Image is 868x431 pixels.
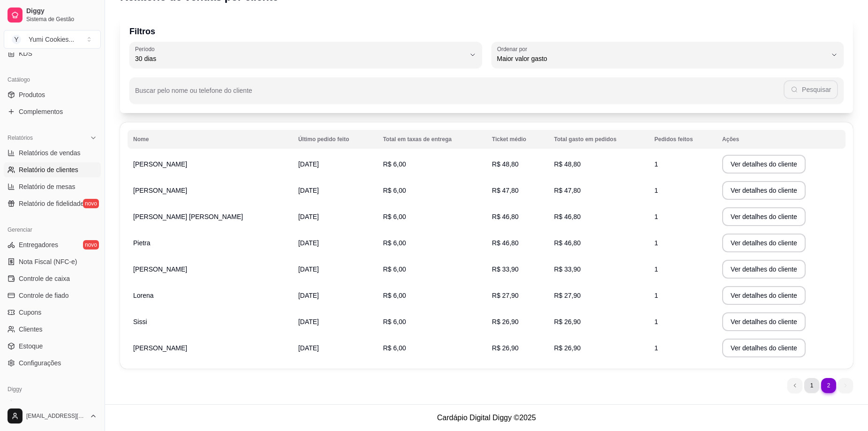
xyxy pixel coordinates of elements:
[4,305,101,320] a: Cupons
[298,213,319,220] span: [DATE]
[4,288,101,303] a: Controle de fiado
[293,130,377,149] th: Último pedido feito
[4,104,101,119] a: Complementos
[19,199,84,208] span: Relatório de fidelidade
[19,148,81,158] span: Relatórios de vendas
[554,344,581,352] span: R$ 26,90
[129,42,482,68] button: Período30 dias
[722,207,806,226] button: Ver detalhes do cliente
[655,187,658,194] span: 1
[19,308,41,317] span: Cupons
[4,271,101,286] a: Controle de caixa
[722,234,806,252] button: Ver detalhes do cliente
[4,162,101,177] a: Relatório de clientes
[4,237,101,252] a: Entregadoresnovo
[497,54,827,63] span: Maior valor gasto
[129,25,844,38] p: Filtros
[722,312,806,331] button: Ver detalhes do cliente
[377,130,486,149] th: Total em taxas de entrega
[655,318,658,325] span: 1
[492,187,519,194] span: R$ 47,80
[655,344,658,352] span: 1
[19,358,61,368] span: Configurações
[19,400,39,409] span: Planos
[135,54,465,63] span: 30 dias
[492,160,519,168] span: R$ 48,80
[298,187,319,194] span: [DATE]
[783,373,858,398] nav: pagination navigation
[19,341,43,351] span: Estoque
[4,397,101,412] a: Planos
[383,265,406,273] span: R$ 6,00
[12,35,21,44] span: Y
[4,4,101,26] a: DiggySistema de Gestão
[4,382,101,397] div: Diggy
[133,187,187,194] span: [PERSON_NAME]
[133,160,187,168] span: [PERSON_NAME]
[787,378,802,393] li: previous page button
[298,265,319,273] span: [DATE]
[722,339,806,357] button: Ver detalhes do cliente
[497,45,530,53] label: Ordenar por
[135,45,158,53] label: Período
[492,213,519,220] span: R$ 46,80
[4,46,101,61] a: KDS
[717,130,845,149] th: Ações
[19,274,70,283] span: Controle de caixa
[655,265,658,273] span: 1
[133,265,187,273] span: [PERSON_NAME]
[4,222,101,237] div: Gerenciar
[4,30,101,49] button: Select a team
[26,15,97,23] span: Sistema de Gestão
[19,240,58,250] span: Entregadores
[26,7,97,15] span: Diggy
[298,160,319,168] span: [DATE]
[4,322,101,337] a: Clientes
[722,260,806,279] button: Ver detalhes do cliente
[492,344,519,352] span: R$ 26,90
[383,213,406,220] span: R$ 6,00
[383,292,406,299] span: R$ 6,00
[655,213,658,220] span: 1
[128,130,293,149] th: Nome
[29,35,74,44] div: Yumi Cookies ...
[492,239,519,247] span: R$ 46,80
[554,187,581,194] span: R$ 47,80
[554,265,581,273] span: R$ 33,90
[383,187,406,194] span: R$ 6,00
[491,42,844,68] button: Ordenar porMaior valor gasto
[722,286,806,305] button: Ver detalhes do cliente
[4,72,101,87] div: Catálogo
[19,291,69,300] span: Controle de fiado
[133,318,147,325] span: Sissi
[649,130,717,149] th: Pedidos feitos
[804,378,819,393] li: pagination item 1
[298,344,319,352] span: [DATE]
[492,292,519,299] span: R$ 27,90
[383,318,406,325] span: R$ 6,00
[383,160,406,168] span: R$ 6,00
[8,134,33,142] span: Relatórios
[486,130,548,149] th: Ticket médio
[554,160,581,168] span: R$ 48,80
[133,239,151,247] span: Pietra
[19,49,32,58] span: KDS
[4,339,101,354] a: Estoque
[26,412,86,420] span: [EMAIL_ADDRESS][DOMAIN_NAME]
[554,292,581,299] span: R$ 27,90
[4,87,101,102] a: Produtos
[383,239,406,247] span: R$ 6,00
[655,160,658,168] span: 1
[554,318,581,325] span: R$ 26,90
[135,90,784,99] input: Buscar pelo nome ou telefone do cliente
[133,213,243,220] span: [PERSON_NAME] [PERSON_NAME]
[105,404,868,431] footer: Cardápio Digital Diggy © 2025
[4,355,101,371] a: Configurações
[19,182,75,191] span: Relatório de mesas
[298,318,319,325] span: [DATE]
[492,318,519,325] span: R$ 26,90
[4,254,101,269] a: Nota Fiscal (NFC-e)
[19,107,63,116] span: Complementos
[19,165,78,174] span: Relatório de clientes
[722,181,806,200] button: Ver detalhes do cliente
